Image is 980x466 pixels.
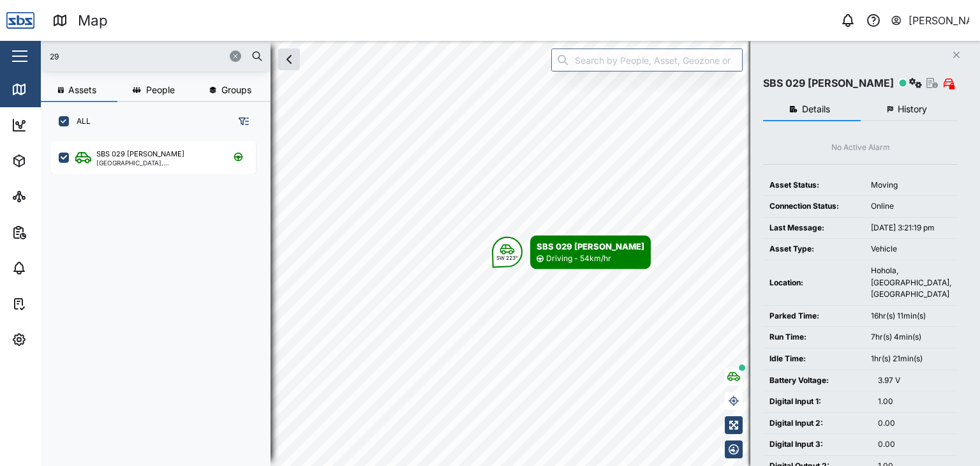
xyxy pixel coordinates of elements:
img: Main Logo [6,6,34,34]
div: Settings [33,333,78,347]
span: Groups [221,86,251,94]
input: Search assets or drivers [48,47,263,66]
button: [PERSON_NAME] [890,11,970,29]
div: [PERSON_NAME] [909,13,970,29]
div: Hohola, [GEOGRAPHIC_DATA], [GEOGRAPHIC_DATA] [871,265,951,301]
div: Moving [871,179,951,192]
div: Digital Input 3: [769,439,865,451]
div: Idle Time: [769,353,858,365]
div: Digital Input 1: [769,396,865,408]
div: Vehicle [871,243,951,255]
span: Assets [68,86,96,94]
div: Asset Status: [769,179,858,192]
canvas: Map [41,41,980,466]
span: People [146,86,175,94]
div: No Active Alarm [831,142,890,154]
input: Search by People, Asset, Geozone or Place [551,49,743,71]
div: Digital Input 2: [769,417,865,430]
div: SBS 029 [PERSON_NAME] [96,149,184,160]
div: Assets [33,154,73,168]
div: Map marker [492,236,651,269]
div: 16hr(s) 11min(s) [871,310,951,322]
div: 0.00 [878,439,951,451]
div: 3.97 V [878,375,951,387]
span: Details [802,105,830,114]
div: [DATE] 3:21:19 pm [871,222,951,234]
label: ALL [69,116,91,126]
div: 0.00 [878,417,951,430]
div: grid [51,137,270,456]
div: Tasks [33,297,68,311]
div: Online [871,200,951,213]
div: Last Message: [769,222,858,234]
span: History [898,105,927,114]
div: Connection Status: [769,200,858,213]
div: Map [78,10,108,32]
div: Run Time: [769,331,858,343]
div: Map [33,82,62,96]
div: Reports [33,225,77,239]
div: Dashboard [33,118,91,132]
div: Sites [33,190,64,204]
div: SBS 029 [PERSON_NAME] [537,240,644,253]
div: Asset Type: [769,243,858,255]
div: Alarms [33,261,73,275]
div: 7hr(s) 4min(s) [871,331,951,343]
div: Driving - 54km/hr [546,253,611,265]
div: 1hr(s) 21min(s) [871,353,951,365]
div: [GEOGRAPHIC_DATA], [GEOGRAPHIC_DATA] [96,160,218,166]
div: 1.00 [878,396,951,408]
div: SW 223° [496,255,518,260]
div: Parked Time: [769,310,858,322]
div: SBS 029 [PERSON_NAME] [763,75,894,91]
div: Battery Voltage: [769,375,865,387]
div: Location: [769,277,858,289]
